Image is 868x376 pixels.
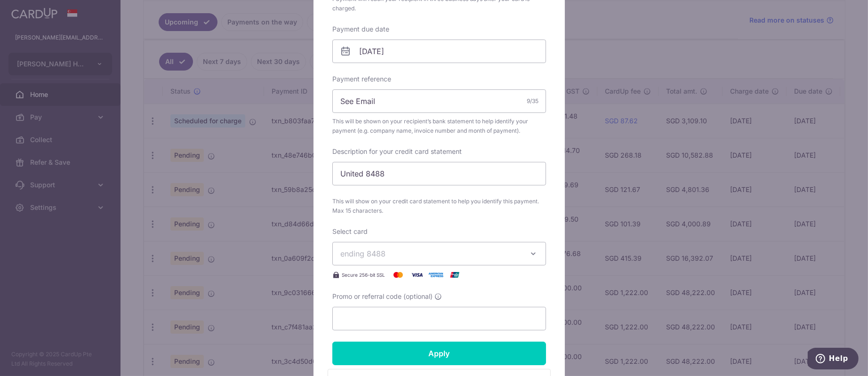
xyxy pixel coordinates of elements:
[332,227,368,236] label: Select card
[332,147,462,156] label: Description for your credit card statement
[332,292,433,301] span: Promo or referral code (optional)
[332,40,546,63] input: DD / MM / YYYY
[332,197,546,216] span: This will show on your credit card statement to help you identify this payment. Max 15 characters.
[332,342,546,365] input: Apply
[332,242,546,265] button: ending 8488
[342,271,385,279] span: Secure 256-bit SSL
[445,269,464,280] img: UnionPay
[332,24,389,34] label: Payment due date
[527,96,538,106] div: 9/35
[808,348,859,371] iframe: Opens a widget where you can find more information
[332,74,391,84] label: Payment reference
[340,249,386,258] span: ending 8488
[426,269,445,280] img: American Express
[408,269,426,280] img: Visa
[332,117,546,136] span: This will be shown on your recipient’s bank statement to help identify your payment (e.g. company...
[389,269,408,280] img: Mastercard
